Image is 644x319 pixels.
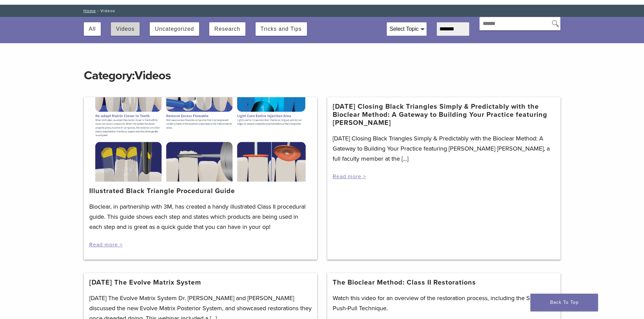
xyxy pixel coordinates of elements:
a: The Bioclear Method: Class II Restorations [333,278,476,287]
div: Select Topic [387,23,426,35]
a: Illustrated Black Triangle Procedural Guide [89,187,235,195]
a: [DATE] The Evolve Matrix System [89,278,201,287]
button: Videos [116,22,135,36]
p: Watch this video for an overview of the restoration process, including the Spot-Weld Push-Pull Te... [333,293,555,313]
button: All [89,22,96,36]
a: Home [81,8,96,13]
a: Read more > [333,173,366,180]
span: Videos [135,68,171,83]
button: Uncategorized [155,22,194,36]
button: Research [214,22,240,36]
nav: Videos [79,5,566,17]
a: [DATE] Closing Black Triangles Simply & Predictably with the Bioclear Method: A Gateway to Buildi... [333,103,555,127]
span: / [96,9,100,12]
h1: Category: [84,54,560,84]
p: [DATE] Closing Black Triangles Simply & Predictably with the Bioclear Method: A Gateway to Buildi... [333,133,555,164]
a: Read more > [89,241,123,248]
button: Tricks and Tips [261,22,302,36]
p: Bioclear, in partnership with 3M, has created a handy illustrated Class II procedural guide. This... [89,202,312,232]
a: Back To Top [530,294,598,311]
